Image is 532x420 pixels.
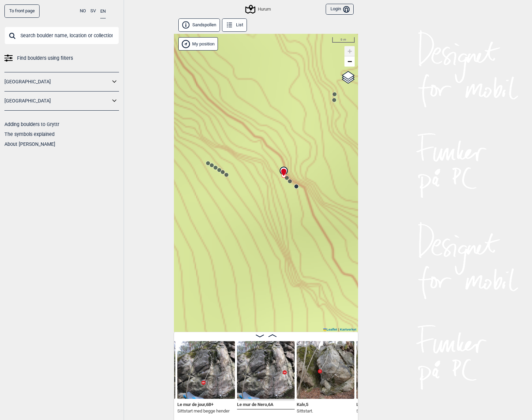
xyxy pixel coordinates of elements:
[356,341,414,399] img: Lam 220328
[4,122,59,127] a: Adding boulders to Gryttr
[323,327,337,331] a: Leaflet
[4,96,110,106] a: [GEOGRAPHIC_DATA]
[297,341,354,399] img: Kalv 220328
[178,18,220,32] button: Sandspollen
[177,408,230,415] p: Sittstart med begge hender
[340,327,356,331] a: Kartverket
[237,341,295,399] img: Le mur de Nero 211113
[344,46,355,56] a: Zoom in
[344,56,355,67] a: Zoom out
[4,27,119,44] input: Search boulder name, location or collection
[80,4,86,18] button: NO
[348,47,352,55] span: +
[326,4,354,15] button: Login
[246,5,271,13] div: Hurum
[178,37,218,51] div: Show my position
[177,401,213,407] span: Le mur de jour , 6B+
[237,401,274,407] span: Le mur de Nero , 6A
[17,53,73,63] span: Find boulders using filters
[348,57,352,66] span: −
[4,141,55,147] a: About [PERSON_NAME]
[222,18,247,32] button: List
[4,131,55,137] a: The symbols explained
[356,408,373,415] p: Sittstart.
[356,401,371,407] span: Lam , 4+
[338,327,339,331] span: |
[332,37,355,43] div: 5 m
[90,4,96,18] button: SV
[4,77,110,87] a: [GEOGRAPHIC_DATA]
[297,408,313,415] p: Sittstart.
[177,341,235,399] img: Le mur de jour 211114
[4,53,119,63] a: Find boulders using filters
[100,4,106,18] button: EN
[342,70,355,85] a: Layers
[4,4,40,18] a: To front page
[297,401,308,407] span: Kalv , 5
